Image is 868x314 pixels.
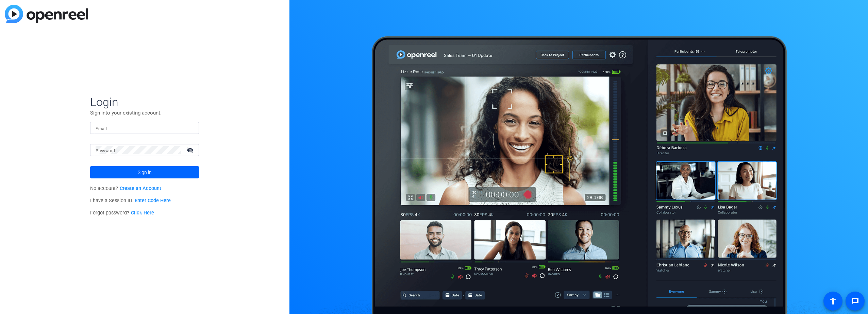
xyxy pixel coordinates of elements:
span: Sign in [138,164,152,181]
a: Click Here [131,210,154,216]
input: Enter Email Address [96,124,194,132]
img: blue-gradient.svg [5,5,88,23]
mat-icon: accessibility [829,297,837,305]
button: Sign in [90,166,199,178]
span: No account? [90,186,161,191]
p: Sign into your existing account. [90,109,199,117]
a: Create an Account [120,186,161,191]
mat-icon: visibility_off [183,145,199,155]
a: Enter Code Here [135,198,171,204]
span: Login [90,95,199,109]
span: Forgot password? [90,210,154,216]
mat-icon: message [851,297,859,305]
span: I have a Session ID. [90,198,171,204]
mat-label: Email [96,126,107,131]
mat-label: Password [96,149,115,153]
